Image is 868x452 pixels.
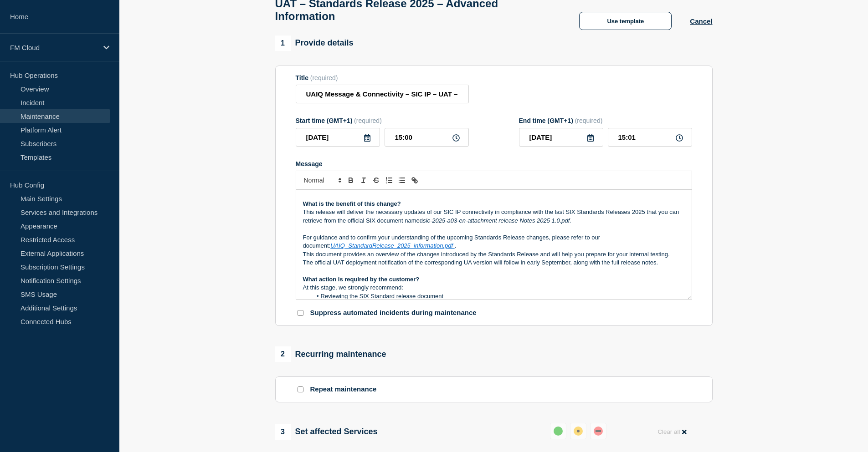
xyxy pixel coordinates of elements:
li: Reviewing the SIX Standard release document [312,292,685,300]
strong: What is the benefit of this change? [303,200,401,207]
span: (required) [575,117,603,124]
p: Repeat maintenance [310,385,377,394]
button: Toggle link [408,175,421,186]
input: YYYY-MM-DD [296,128,380,147]
button: Toggle italic text [357,175,370,186]
button: Cancel [690,17,712,25]
button: Toggle strikethrough text [370,175,383,186]
div: Recurring maintenance [275,346,386,362]
em: sic-2025-a03-en-attachment release Notes 2025 1.0.pdf. [423,217,571,224]
div: Provide details [275,36,354,51]
div: Start time (GMT+1) [296,117,469,124]
p: Suppress automated incidents during maintenance [310,309,477,317]
button: Use template [579,12,672,30]
button: Clear all [652,423,692,441]
span: 2 [275,346,291,362]
input: Suppress automated incidents during maintenance [298,310,303,316]
div: End time (GMT+1) [519,117,692,124]
p: This document provides an overview of the changes introduced by the Standards Release and will he... [303,250,685,259]
div: Message [296,190,692,299]
p: At this stage, we strongly recommend: [303,284,685,292]
div: down [594,427,603,436]
p: The official UAT deployment notification of the corresponding UA version will follow in early Sep... [303,259,685,267]
button: Toggle ordered list [383,175,395,186]
input: HH:MM [385,128,469,147]
span: 3 [275,424,291,440]
a: UAIQ_StandardRelease_2025_information.pdf [330,242,453,249]
p: FM Cloud [10,44,98,51]
input: Repeat maintenance [298,386,303,392]
button: up [550,423,566,439]
input: HH:MM [608,128,692,147]
div: Title [296,74,469,81]
button: Toggle bold text [344,175,357,186]
span: (required) [310,74,338,81]
input: YYYY-MM-DD [519,128,603,147]
input: Title [296,85,469,103]
div: Message [296,160,692,168]
span: 1 [275,36,291,51]
p: For guidance and to confirm your understanding of the upcoming Standards Release changes, please ... [303,234,685,250]
p: This release will deliver the necessary updates of our SIC IP connectivity in compliance with the... [303,208,685,225]
button: Toggle bulleted list [395,175,408,186]
div: Set affected Services [275,424,378,440]
span: (required) [354,117,382,124]
button: affected [570,423,586,439]
div: affected [574,427,583,436]
button: down [590,423,606,439]
div: up [554,427,563,436]
strong: What action is required by the customer? [303,276,420,283]
span: Font size [300,175,344,186]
